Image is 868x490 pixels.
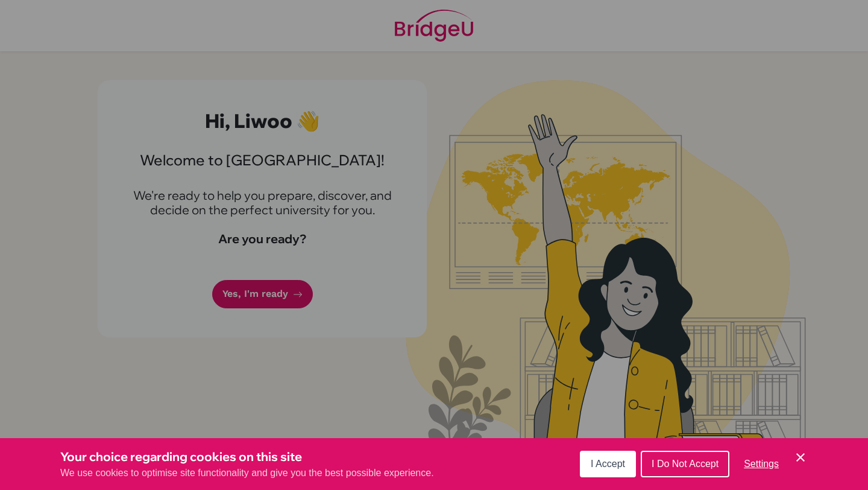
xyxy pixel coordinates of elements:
span: Settings [744,459,779,469]
button: I Accept [580,451,636,477]
span: I Accept [591,459,625,469]
h3: Your choice regarding cookies on this site [60,448,434,466]
button: Save and close [793,450,808,465]
button: I Do Not Accept [641,451,729,477]
p: We use cookies to optimise site functionality and give you the best possible experience. [60,466,434,480]
button: Settings [734,452,788,476]
span: I Do Not Accept [652,459,719,469]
